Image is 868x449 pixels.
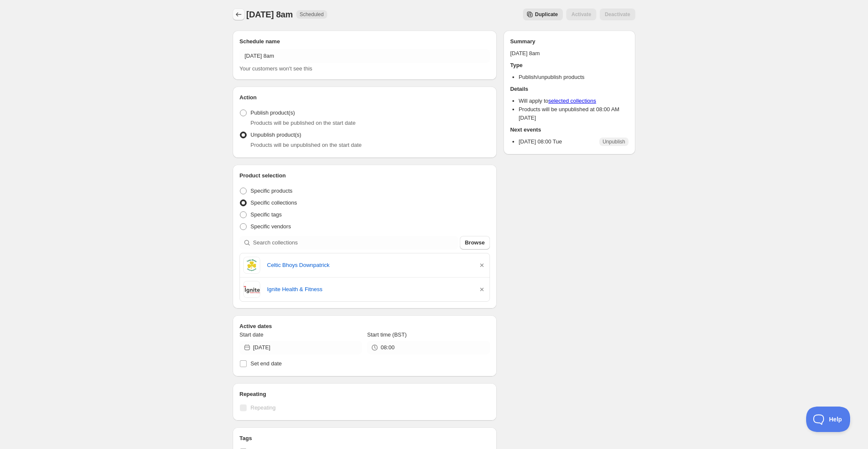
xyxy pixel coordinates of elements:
[250,199,297,206] span: Specific collections
[510,85,629,93] h2: Details
[250,223,291,230] span: Specific vendors
[250,188,292,194] span: Specific products
[519,105,629,122] li: Products will be unpublished at 08:00 AM [DATE]
[239,65,312,72] span: Your customers won't see this
[523,8,563,20] button: Secondary action label
[239,37,490,46] h2: Schedule name
[250,360,282,367] span: Set end date
[519,97,629,105] li: Will apply to
[510,49,629,58] p: [DATE] 8am
[239,322,490,331] h2: Active dates
[239,171,490,180] h2: Product selection
[603,138,625,145] span: Unpublish
[250,109,295,116] span: Publish product(s)
[250,211,282,218] span: Specific tags
[548,98,596,104] a: selected collections
[267,285,471,294] a: Ignite Health & Fitness
[465,239,485,247] span: Browse
[239,93,490,102] h2: Action
[519,73,629,81] li: Publish/unpublish products
[806,407,851,432] iframe: Toggle Customer Support
[510,61,629,70] h2: Type
[460,236,490,250] button: Browse
[535,11,558,18] span: Duplicate
[300,11,324,18] span: Scheduled
[267,261,471,269] a: Celtic Bhoys Downpatrick
[250,132,301,138] span: Unpublish product(s)
[239,331,263,338] span: Start date
[250,404,275,411] span: Repeating
[239,434,490,443] h2: Tags
[250,120,356,126] span: Products will be published on the start date
[510,37,629,46] h2: Summary
[250,142,362,148] span: Products will be unpublished on the start date
[510,126,629,134] h2: Next events
[239,390,490,398] h2: Repeating
[253,236,458,250] input: Search collections
[367,331,406,338] span: Start time (BST)
[519,138,562,146] p: [DATE] 08:00 Tue
[233,8,245,20] button: Schedules
[246,10,293,19] span: [DATE] 8am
